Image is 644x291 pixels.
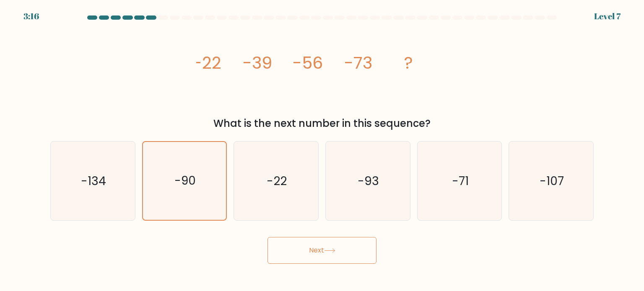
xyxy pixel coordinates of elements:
tspan: -73 [344,51,372,75]
tspan: -22 [193,51,221,75]
tspan: -56 [293,51,323,75]
text: -134 [81,172,106,189]
tspan: -39 [243,51,272,75]
button: Next [267,237,377,264]
div: 3:16 [23,10,39,23]
text: -90 [174,173,196,189]
div: Level 7 [594,10,621,23]
text: -71 [452,172,469,189]
text: -107 [540,172,564,189]
text: -93 [358,172,379,189]
tspan: ? [404,51,413,75]
div: What is the next number in this sequence? [55,116,589,131]
text: -22 [267,172,287,189]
